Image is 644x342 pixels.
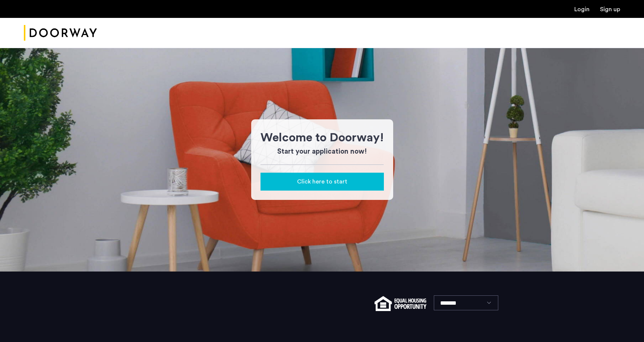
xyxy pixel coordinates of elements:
[600,6,620,12] a: Registration
[297,177,347,186] span: Click here to start
[261,129,384,147] h1: Welcome to Doorway!
[434,295,498,310] select: Language select
[261,147,384,157] h3: Start your application now!
[24,19,97,47] a: Cazamio Logo
[375,296,426,311] img: equal-housing.png
[261,173,384,191] button: button
[574,6,590,12] a: Login
[24,19,97,47] img: logo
